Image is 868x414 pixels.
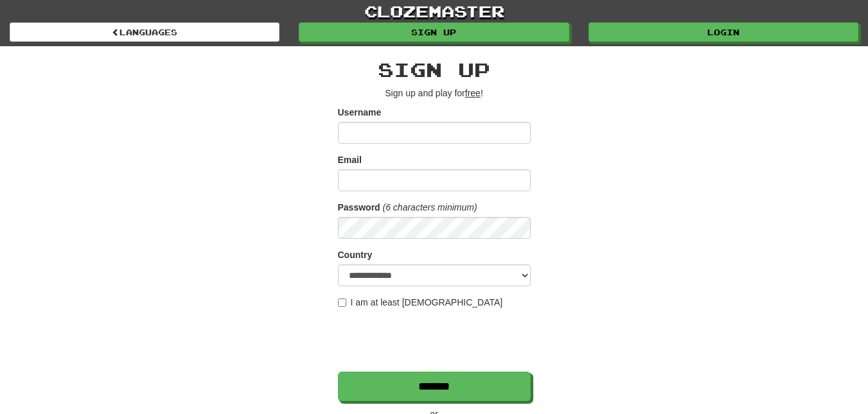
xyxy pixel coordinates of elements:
[338,87,531,99] p: Sign up and play for !
[465,88,481,98] u: free
[10,22,279,42] a: Languages
[383,202,477,212] em: (6 characters minimum)
[299,22,569,42] a: Sign up
[338,298,346,307] input: I am at least [DEMOGRAPHIC_DATA]
[338,59,531,80] h2: Sign up
[338,201,380,214] label: Password
[338,296,503,309] label: I am at least [DEMOGRAPHIC_DATA]
[338,153,362,166] label: Email
[338,248,373,261] label: Country
[338,315,533,365] iframe: reCAPTCHA
[338,106,382,119] label: Username
[589,22,858,42] a: Login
